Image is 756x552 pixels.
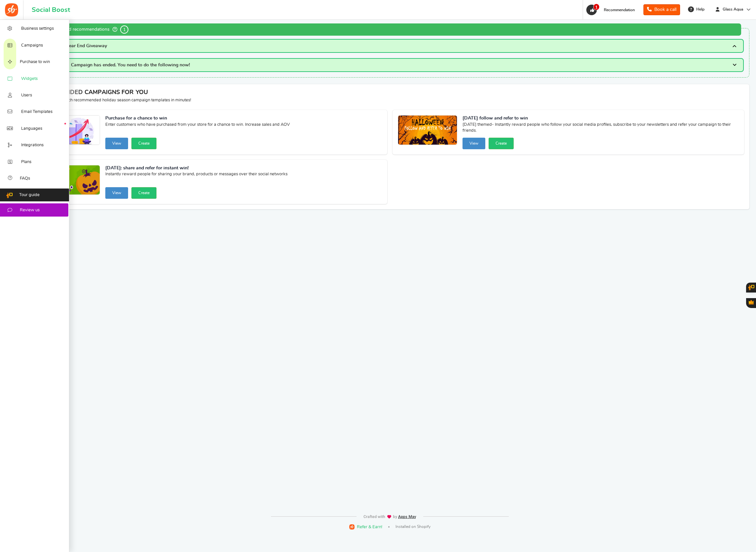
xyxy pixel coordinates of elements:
[363,515,417,519] img: img-footer.webp
[105,171,288,185] span: Instantly reward people for sharing your brand, products or messages over their social networks
[54,44,107,48] span: 2024 Year End Giveaway
[105,187,128,199] button: View
[749,300,754,304] span: Gratisfaction
[388,526,390,528] span: |
[395,524,430,530] span: Installed on Shopify
[21,76,38,82] span: Widgets
[463,138,485,149] button: View
[41,116,100,145] img: Recommended Campaigns
[21,142,44,148] span: Integrations
[32,6,70,14] h1: Social Boost
[720,7,746,12] span: Glass Aqua
[21,126,42,132] span: Languages
[20,207,40,213] span: Review us
[105,165,288,172] strong: [DATE]: share and refer for instant win!
[21,159,31,165] span: Plans
[5,3,18,17] img: Social Boost
[20,176,30,182] span: FAQs
[35,97,744,103] p: Preview and launch recommended holiday season campaign templates in minutes!
[489,138,514,149] button: Create
[35,89,744,96] h4: RECOMMENDED CAMPAIGNS FOR YOU
[643,4,680,15] a: Book a call
[21,109,52,115] span: Email Templates
[21,26,54,32] span: Business settings
[105,138,128,149] button: View
[41,165,100,195] img: Recommended Campaigns
[36,23,741,36] div: Personalized recommendations
[463,115,739,122] strong: [DATE] follow and refer to win
[64,123,66,124] em: New
[593,4,600,10] span: 1
[20,59,50,65] span: Purchase to win
[746,298,756,308] button: Gratisfaction
[398,116,457,145] img: Recommended Campaigns
[685,4,708,15] a: Help
[695,7,704,12] span: Help
[131,187,156,199] button: Create
[463,122,739,135] span: [DATE] themed- Instantly reward people who follow your social media profiles, subscribe to your n...
[71,63,190,67] span: Campaign has ended. You need to do the following now!
[349,524,382,530] a: Refer & Earn!
[105,122,290,135] span: Enter customers who have purchased from your store for a chance to win. Increase sales and AOV
[21,92,32,98] span: Users
[586,5,638,15] a: 1 Recommendation
[604,8,635,12] span: Recommendation
[105,115,290,122] strong: Purchase for a chance to win
[120,25,128,34] span: 1
[21,43,43,49] span: Campaigns
[19,192,40,198] span: Tour guide
[131,138,156,149] button: Create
